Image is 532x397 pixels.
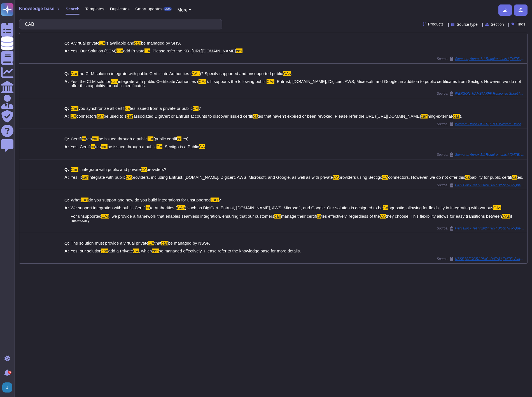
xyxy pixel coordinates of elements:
span: add Private [123,48,144,53]
span: Siemens, Annex 1.1 Requirements / [DATE] RfP ServerRA Annex1.1 Requirements Copy [455,153,525,156]
mark: can [92,136,99,141]
mark: can [82,175,88,180]
span: The solution must provide a virtual private [71,241,149,245]
button: More [177,7,191,13]
mark: ca [512,175,517,180]
span: integrate with public Certificate Authorities ( [118,79,199,84]
span: Search [66,7,80,11]
mark: CAs [493,205,501,210]
span: tes [86,136,92,141]
b: Q: [64,71,69,76]
span: What [71,198,81,202]
b: Q: [64,167,69,171]
mark: CAs [81,198,88,202]
mark: can [111,79,118,84]
span: Yes, Certifi [71,144,91,149]
b: A: [64,114,69,118]
span: is available and [105,41,134,45]
mark: ca [177,136,181,141]
span: Yes, Our Solution (SCM) [71,48,116,53]
span: )? Specify supported and unsupported public [200,71,283,76]
mark: Can [71,106,79,111]
button: user [1,381,16,394]
span: ). [460,114,462,119]
div: 9+ [8,371,11,374]
mark: CA [71,114,76,119]
b: Q: [64,106,69,110]
span: you synchronize all certifi [78,106,125,111]
mark: CAs [192,71,200,76]
mark: CA [99,41,105,45]
span: be used to s [104,114,127,119]
b: Q: [64,137,69,141]
span: tes that haven’t expired or been revoked. Please refer the URL ([URL][DOMAIN_NAME] [258,114,421,119]
b: A: [64,249,69,253]
span: tes issued from a private or public [130,106,193,111]
mark: CA [333,175,339,180]
span: manage their certifi [281,214,317,219]
span: providers using Sectigo [339,175,382,180]
mark: can [116,48,123,53]
mark: CAs [199,79,206,84]
span: Tags [517,22,525,26]
span: We support integration with public Certifi [71,205,146,210]
mark: CA [380,214,386,219]
mark: CAs [101,214,109,219]
span: be managed by NSSF. [168,241,210,245]
span: Products [428,22,444,26]
span: A virtual private [71,41,100,45]
span: if necessary. [71,214,512,223]
mark: CA [133,249,139,253]
span: associated DigiCert or Entrust accounts to discover issued certifi [133,114,253,119]
span: NSSF [GEOGRAPHIC_DATA] / [DATE] Statement of Requirements Copy [455,257,525,261]
div: BETA [164,7,172,11]
span: be issued through a public [99,136,148,141]
span: it integrate with public and private [78,167,141,172]
mark: CA [193,106,199,111]
span: integrate with public [88,175,126,180]
mark: ca [91,144,95,149]
mark: CA [157,144,162,149]
span: be issued through a public [108,144,157,149]
mark: CA [144,48,150,53]
mark: can [161,241,168,245]
span: ). It supports the following public [206,79,266,84]
mark: can [421,114,428,119]
b: A: [64,206,69,222]
span: Source: [437,122,525,126]
mark: cas [236,48,242,53]
span: pability for public certifi [470,175,512,180]
span: add a Private [108,249,133,253]
span: . Sectigo is a Public [162,144,199,149]
mark: CA [148,241,154,245]
span: H&R Block Test / 2024 H&R Block RFP Questionnaire Form [455,227,525,230]
mark: CA [382,175,388,180]
span: tes effectively, regardless of the [321,214,380,219]
mark: CA [141,167,147,172]
mark: can [134,41,141,45]
mark: can [101,249,108,253]
mark: CAs [177,205,185,210]
span: . Please refer the KB -[URL][DOMAIN_NAME] [150,48,236,53]
span: H&R Block Test / 2024 H&R Block RFP Questionnaire Form [455,184,525,187]
b: A: [64,79,69,88]
mark: CAs [267,79,274,84]
mark: cas [453,114,460,119]
mark: ca [317,214,321,219]
span: Certifi [71,136,82,141]
span: Western Union / [DATE] RFP Western Union Certificate Lifecycle and PKI [455,122,525,126]
mark: can [127,114,133,119]
span: ? [199,106,201,111]
span: ? [219,198,221,202]
span: do you support and how do you build integrations for unsupported [88,198,211,202]
span: : Entrust, [DOMAIN_NAME], Digicert, AWS, Microsoft, and Google, in addition to public certificate... [71,79,521,88]
span: Templates [85,7,104,11]
mark: CAs [502,214,510,219]
span: tes [95,144,101,149]
span: Smart updates [135,7,163,11]
span: Source: [437,91,525,96]
span: Source: [437,226,525,231]
span: Source: [437,152,525,157]
img: user [2,382,12,393]
span: providers? [147,167,166,172]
